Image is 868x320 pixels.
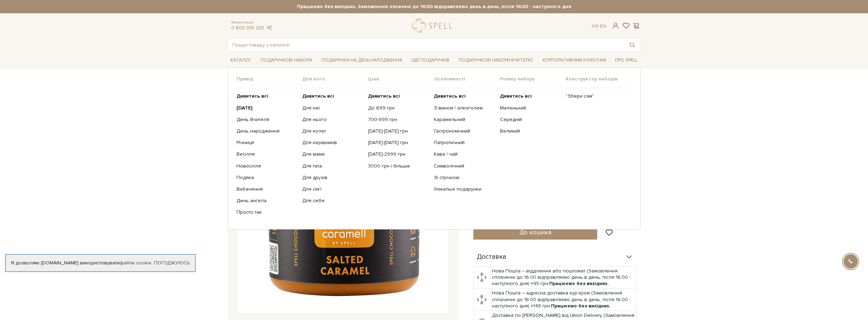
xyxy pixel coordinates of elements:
a: [DATE] [237,105,297,111]
a: Символічний [434,163,494,169]
span: Доставка [477,254,506,260]
a: Ідеї подарунків [409,55,452,66]
div: Ук [592,23,606,29]
a: Для керівників [302,140,363,146]
b: Дивитись всі [434,93,466,99]
b: Дивитись всі [237,93,268,99]
button: До кошика [473,226,598,240]
a: 3000 грн і більше [368,163,429,169]
a: До 699 грн [368,105,429,111]
span: Привід [237,76,302,82]
a: З вином / алкоголем [434,105,494,111]
a: Корпоративним клієнтам [540,55,609,66]
a: Для тата [302,163,363,169]
span: Розмір набору [500,76,566,82]
a: Для мами [302,151,363,157]
a: Для неї [302,105,363,111]
a: Новосілля [237,163,297,169]
a: Для сім'ї [302,186,363,192]
a: [DATE]-[DATE] грн [368,140,429,146]
a: Для друзів [302,175,363,181]
span: Конструктор наборів [566,76,631,82]
input: Пошук товару у каталозі [228,38,624,51]
a: Для колег [302,128,363,134]
a: Маленький [500,105,560,111]
td: Нова Пошта – адресна доставка кур'єром (Замовлення сплаченні до 16:00 відправляємо день в день, п... [491,289,636,311]
a: Про Spell [612,55,640,66]
a: [DATE]-2999 грн [368,151,429,157]
a: Середній [500,116,560,123]
a: Карамельний [434,116,494,123]
span: Ціна [368,76,434,82]
a: Погоджуюсь [154,260,190,266]
b: Дивитись всі [368,93,400,99]
a: En [600,23,606,29]
span: Консультація: [231,20,273,25]
b: Працюємо без вихідних. [551,303,611,309]
a: Подарункові набори [258,55,315,66]
a: Подарунки на День народження [319,55,405,66]
span: Для кого [302,76,368,82]
span: | [598,23,599,29]
a: Подяка [237,175,297,181]
a: Дивитись всі [434,93,494,99]
b: Працюємо без вихідних. [549,280,609,286]
a: Дивитись всі [302,93,363,99]
a: Для нього [302,116,363,123]
a: Каталог [228,55,254,66]
a: [DATE]-[DATE] грн [368,128,429,134]
a: "Збери сам" [566,93,626,99]
a: Унікальні подарунки [434,186,494,192]
a: Річниця [237,140,297,146]
b: Дивитись всі [500,93,532,99]
b: [DATE] [237,105,253,111]
a: Патріотичний [434,140,494,146]
a: День Вчителя [237,116,297,123]
div: Я дозволяю [DOMAIN_NAME] використовувати [6,260,195,266]
a: Зі стрічкою [434,175,494,181]
span: Особливості [434,76,500,82]
a: Весілля [237,151,297,157]
a: 0 800 319 233 [231,25,264,31]
a: Гастрономічний [434,128,494,134]
a: Для себе [302,198,363,204]
a: 700-999 грн [368,116,429,123]
a: Подарункові набори Вчителю [456,54,536,66]
b: Дивитись всі [302,93,334,99]
a: Дивитись всі [500,93,560,99]
a: Вибачення [237,186,297,192]
a: Дивитись всі [368,93,429,99]
a: Просто так [237,209,297,215]
a: Кава / чай [434,151,494,157]
a: logo [412,19,456,33]
strong: Працюємо без вихідних. Замовлення оплачені до 16:00 відправляємо день в день, після 16:00 - насту... [228,3,641,10]
a: telegram [266,25,273,31]
td: Нова Пошта – відділення або поштомат (Замовлення сплаченні до 16:00 відправляємо день в день, піс... [491,266,636,289]
span: До кошика [520,228,551,236]
a: День ангела [237,198,297,204]
button: Пошук товару у каталозі [624,38,640,51]
a: Дивитись всі [237,93,297,99]
a: Великий [500,128,560,134]
a: файли cookie [120,260,151,266]
a: День народження [237,128,297,134]
div: Каталог [228,67,641,229]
